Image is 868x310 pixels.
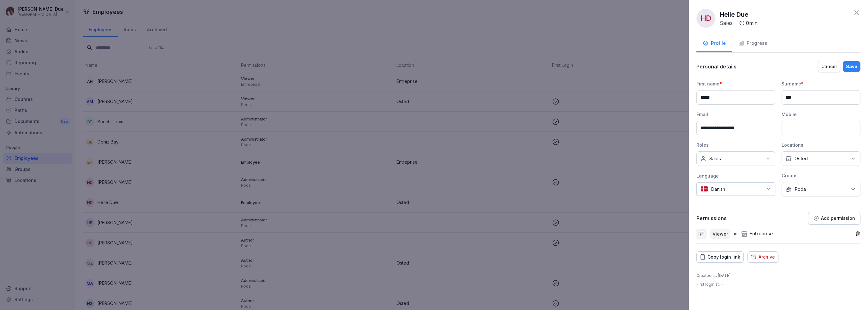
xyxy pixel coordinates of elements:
div: · [720,19,758,27]
p: in [734,230,737,237]
div: Profile [703,40,726,47]
button: Progress [732,35,773,52]
p: Helle Due [720,10,748,19]
div: Cancel [821,63,837,70]
p: Add permission [821,216,855,221]
div: Save [846,63,857,70]
button: Save [843,61,860,72]
div: Roles [696,142,775,148]
p: Osted [795,155,808,162]
div: Locations [782,142,860,148]
p: Personal details [696,63,736,70]
button: Archive [748,251,778,263]
div: Copy login link [700,254,740,260]
p: Created at : [DATE] [696,273,730,278]
span: – [721,282,723,287]
p: First login at : [696,282,723,287]
div: Language [696,173,775,179]
div: Archive [751,254,775,260]
div: Mobile [782,111,860,118]
p: 0 min [746,19,758,27]
div: HD [696,9,715,28]
p: Poda [795,186,806,192]
p: Permissions [696,215,727,221]
div: First name [696,80,775,87]
div: Entreprise [741,230,773,237]
div: Progress [738,40,767,47]
div: Surname [782,80,860,87]
div: Danish [696,182,775,196]
p: Sales [720,19,733,27]
button: Add permission [808,212,860,225]
div: Groups [782,172,860,179]
p: Sales [709,155,721,162]
button: Cancel [818,61,840,72]
button: Copy login link [696,251,744,263]
img: dk.svg [701,186,708,192]
button: Profile [696,35,732,52]
p: Viewer [713,231,728,237]
div: Email [696,111,775,118]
